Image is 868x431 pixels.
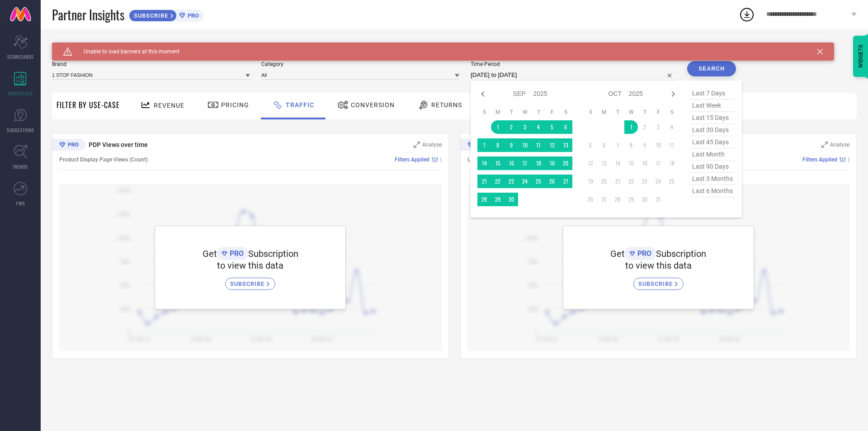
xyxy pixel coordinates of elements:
[690,161,735,173] span: last 90 days
[624,109,638,116] th: Wednesday
[460,139,494,152] div: Premium
[802,156,837,163] span: Filters Applied
[477,175,491,188] td: Sun Sep 21 2025
[690,112,735,124] span: last 15 days
[687,61,736,76] button: Search
[665,109,679,116] th: Saturday
[203,248,217,259] span: Get
[545,120,559,134] td: Fri Sep 05 2025
[611,109,624,116] th: Tuesday
[624,175,638,188] td: Wed Oct 22 2025
[638,138,651,152] td: Thu Oct 09 2025
[559,156,572,170] td: Sat Sep 20 2025
[467,156,512,163] span: List Views (Count)
[217,260,283,271] span: to view this data
[584,193,597,206] td: Sun Oct 26 2025
[610,248,625,259] span: Get
[559,138,572,152] td: Sat Sep 13 2025
[739,6,755,23] div: Open download list
[422,142,442,148] span: Analyse
[638,193,651,206] td: Thu Oct 30 2025
[491,193,505,206] td: Mon Sep 29 2025
[505,120,518,134] td: Tue Sep 02 2025
[690,173,735,185] span: last 3 months
[584,138,597,152] td: Sun Oct 05 2025
[505,193,518,206] td: Tue Sep 30 2025
[625,260,692,271] span: to view this data
[624,193,638,206] td: Wed Oct 29 2025
[518,109,532,116] th: Wednesday
[72,48,179,55] span: Unable to load banners at this moment
[559,120,572,134] td: Sat Sep 06 2025
[185,12,199,19] span: PRO
[690,124,735,136] span: last 30 days
[532,175,545,188] td: Thu Sep 25 2025
[154,102,184,109] span: Revenue
[8,90,33,97] span: WORKSPACE
[665,156,679,170] td: Sat Oct 18 2025
[59,156,148,163] span: Product Display Page Views (Count)
[505,109,518,116] th: Tuesday
[491,175,505,188] td: Mon Sep 22 2025
[638,280,675,287] span: SUBSCRIBE
[431,101,462,109] span: Returns
[665,120,679,134] td: Sat Oct 04 2025
[227,249,244,258] span: PRO
[395,156,429,163] span: Filters Applied
[668,89,679,99] div: Next month
[471,70,676,81] input: Select time period
[16,200,25,207] span: FWD
[559,109,572,116] th: Saturday
[624,120,638,134] td: Wed Oct 01 2025
[57,99,120,110] span: Filter By Use-Case
[690,99,735,112] span: last week
[477,138,491,152] td: Sun Sep 07 2025
[584,109,597,116] th: Sunday
[52,5,124,24] span: Partner Insights
[225,271,275,290] a: SUBSCRIBE
[638,156,651,170] td: Thu Oct 16 2025
[13,163,28,170] span: TRENDS
[532,120,545,134] td: Thu Sep 04 2025
[89,141,148,148] span: PDP Views over time
[532,156,545,170] td: Thu Sep 18 2025
[830,142,849,148] span: Analyse
[286,101,314,109] span: Traffic
[638,109,651,116] th: Thursday
[7,53,34,60] span: SCORECARDS
[505,156,518,170] td: Tue Sep 16 2025
[651,109,665,116] th: Friday
[505,175,518,188] td: Tue Sep 23 2025
[248,248,298,259] span: Subscription
[690,148,735,161] span: last month
[477,109,491,116] th: Sunday
[624,156,638,170] td: Wed Oct 15 2025
[624,138,638,152] td: Wed Oct 08 2025
[651,175,665,188] td: Fri Oct 24 2025
[848,156,849,163] span: |
[651,138,665,152] td: Fri Oct 10 2025
[545,175,559,188] td: Fri Sep 26 2025
[545,138,559,152] td: Fri Sep 12 2025
[52,139,85,152] div: Premium
[656,248,706,259] span: Subscription
[611,138,624,152] td: Tue Oct 07 2025
[52,61,250,67] span: Brand
[651,120,665,134] td: Fri Oct 03 2025
[518,175,532,188] td: Wed Sep 24 2025
[129,12,170,19] span: SUBSCRIBE
[821,142,828,148] svg: Zoom
[505,138,518,152] td: Tue Sep 09 2025
[518,156,532,170] td: Wed Sep 17 2025
[440,156,442,163] span: |
[532,138,545,152] td: Thu Sep 11 2025
[545,109,559,116] th: Friday
[559,175,572,188] td: Sat Sep 27 2025
[597,138,611,152] td: Mon Oct 06 2025
[129,7,203,22] a: SUBSCRIBEPRO
[52,43,115,50] span: SYSTEM WORKSPACE
[477,89,488,99] div: Previous month
[665,175,679,188] td: Sat Oct 25 2025
[584,175,597,188] td: Sun Oct 19 2025
[665,138,679,152] td: Sat Oct 11 2025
